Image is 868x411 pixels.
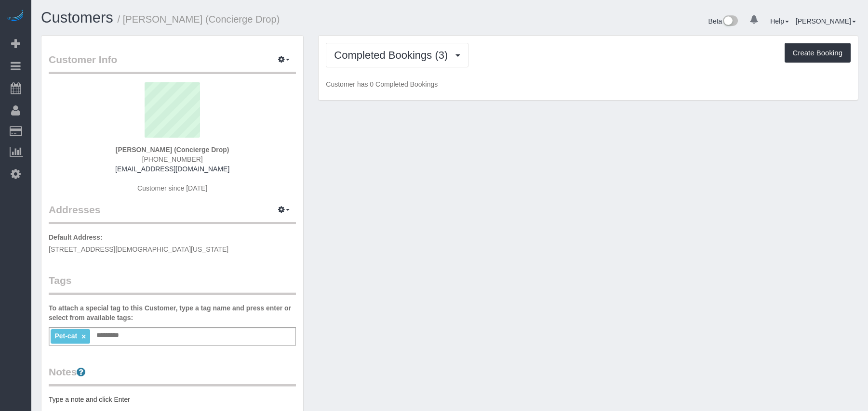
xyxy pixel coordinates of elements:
legend: Customer Info [49,52,296,74]
label: To attach a special tag to this Customer, type a tag name and press enter or select from availabl... [49,303,296,322]
span: Customer since [DATE] [137,184,207,192]
span: Pet-cat [54,332,77,340]
a: × [81,333,86,341]
img: New interface [722,15,738,28]
p: Customer has 0 Completed Bookings [326,79,851,89]
button: Completed Bookings (3) [326,43,468,67]
button: Create Booking [785,43,851,63]
a: Customers [41,9,113,26]
a: [EMAIL_ADDRESS][DOMAIN_NAME] [115,165,229,173]
small: / [PERSON_NAME] (Concierge Drop) [118,14,280,25]
pre: Type a note and click Enter [49,395,296,404]
span: Completed Bookings (3) [334,49,453,61]
img: Automaid Logo [6,10,25,23]
span: [PHONE_NUMBER] [142,155,203,163]
a: Beta [708,17,738,25]
strong: [PERSON_NAME] (Concierge Drop) [116,146,229,154]
legend: Notes [49,365,296,386]
a: [PERSON_NAME] [796,17,856,25]
legend: Tags [49,273,296,295]
label: Default Address: [49,232,103,242]
span: [STREET_ADDRESS][DEMOGRAPHIC_DATA][US_STATE] [49,245,228,253]
a: Help [770,17,789,25]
